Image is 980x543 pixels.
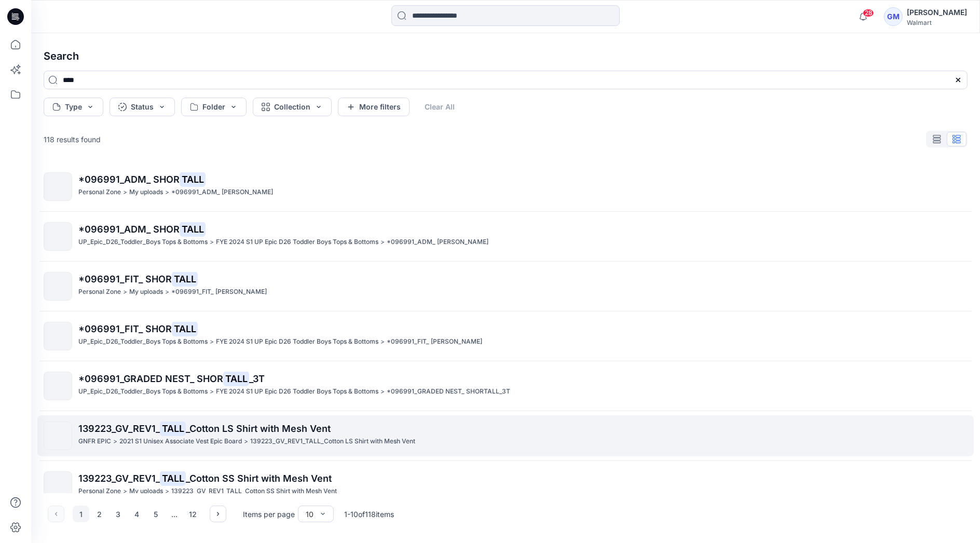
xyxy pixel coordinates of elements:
p: > [380,386,385,397]
span: _3T [249,373,265,384]
div: 10 [306,509,314,520]
p: FYE 2024 S1 UP Epic D26 Toddler Boys Tops & Bottoms [216,237,378,248]
mark: TALL [180,172,206,186]
p: > [123,486,127,497]
p: > [165,486,169,497]
button: More filters [338,98,410,116]
button: 1 [73,506,89,522]
p: UP_Epic_D26_Toddler_Boys Tops & Bottoms [78,237,208,248]
a: *096991_ADM_ SHORTALLUP_Epic_D26_Toddler_Boys Tops & Bottoms>FYE 2024 S1 UP Epic D26 Toddler Boys... [37,216,974,257]
p: *096991_ADM_ SHORTALL [171,187,273,198]
p: > [165,187,169,198]
a: *096991_ADM_ SHORTALLPersonal Zone>My uploads>*096991_ADM_ [PERSON_NAME] [37,166,974,207]
p: My uploads [129,486,163,497]
a: 139223_GV_REV1_TALL_Cotton SS Shirt with Mesh VentPersonal Zone>My uploads>139223_GV_REV1_TALL_Co... [37,465,974,506]
mark: TALL [172,271,198,286]
p: My uploads [129,287,163,297]
span: *096991_ADM_ SHOR [78,174,180,185]
button: 3 [110,506,127,522]
p: FYE 2024 S1 UP Epic D26 Toddler Boys Tops & Bottoms [216,386,378,397]
p: My uploads [129,187,163,198]
p: Personal Zone [78,287,121,297]
mark: TALL [160,421,186,436]
p: 118 results found [44,134,101,145]
p: > [380,237,385,248]
p: 1 - 10 of 118 items [344,509,394,520]
mark: TALL [223,371,249,386]
p: FYE 2024 S1 UP Epic D26 Toddler Boys Tops & Bottoms [216,336,378,347]
p: > [165,287,169,297]
div: Walmart [907,19,967,26]
p: > [113,436,117,447]
p: *096991_ADM_ SHORTALL [387,237,488,248]
a: 139223_GV_REV1_TALL_Cotton LS Shirt with Mesh VentGNFR EPIC>2021 S1 Unisex Associate Vest Epic Bo... [37,415,974,456]
p: > [210,336,214,347]
button: Status [110,98,175,116]
a: *096991_FIT_ SHORTALLPersonal Zone>My uploads>*096991_FIT_ [PERSON_NAME] [37,266,974,307]
span: 139223_GV_REV1_ [78,423,160,434]
span: 28 [863,9,874,17]
p: *096991_FIT_ SHORTALL [171,287,267,297]
p: > [210,386,214,397]
span: *096991_FIT_ SHOR [78,323,172,334]
span: *096991_ADM_ SHOR [78,224,180,235]
div: [PERSON_NAME] [907,6,967,19]
p: 2021 S1 Unisex Associate Vest Epic Board [119,436,242,447]
button: 4 [129,506,145,522]
p: > [244,436,248,447]
p: UP_Epic_D26_Toddler_Boys Tops & Bottoms [78,336,208,347]
button: 5 [147,506,164,522]
mark: TALL [160,471,186,485]
button: Type [44,98,103,116]
p: Personal Zone [78,486,121,497]
h4: Search [35,42,976,71]
p: > [210,237,214,248]
mark: TALL [180,222,206,236]
p: *096991_GRADED NEST_ SHORTALL_3T [387,386,510,397]
button: Collection [253,98,332,116]
p: *096991_FIT_ SHORTALL [387,336,482,347]
p: > [123,187,127,198]
span: _Cotton LS Shirt with Mesh Vent [186,423,331,434]
div: GM [884,7,903,26]
p: GNFR EPIC [78,436,111,447]
span: *096991_FIT_ SHOR [78,274,172,284]
div: ... [166,506,183,522]
span: 139223_GV_REV1_ [78,473,160,484]
p: UP_Epic_D26_Toddler_Boys Tops & Bottoms [78,386,208,397]
span: _Cotton SS Shirt with Mesh Vent [186,473,332,484]
button: 2 [91,506,108,522]
p: 139223_GV_REV1_TALL_Cotton SS Shirt with Mesh Vent [171,486,337,497]
p: Personal Zone [78,187,121,198]
mark: TALL [172,321,198,336]
button: 12 [185,506,201,522]
a: *096991_GRADED NEST_ SHORTALL_3TUP_Epic_D26_Toddler_Boys Tops & Bottoms>FYE 2024 S1 UP Epic D26 T... [37,365,974,406]
p: > [123,287,127,297]
p: > [380,336,385,347]
p: Items per page [243,509,295,520]
a: *096991_FIT_ SHORTALLUP_Epic_D26_Toddler_Boys Tops & Bottoms>FYE 2024 S1 UP Epic D26 Toddler Boys... [37,316,974,357]
button: Folder [181,98,247,116]
span: *096991_GRADED NEST_ SHOR [78,373,223,384]
p: 139223_GV_REV1_TALL_Cotton LS Shirt with Mesh Vent [250,436,415,447]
